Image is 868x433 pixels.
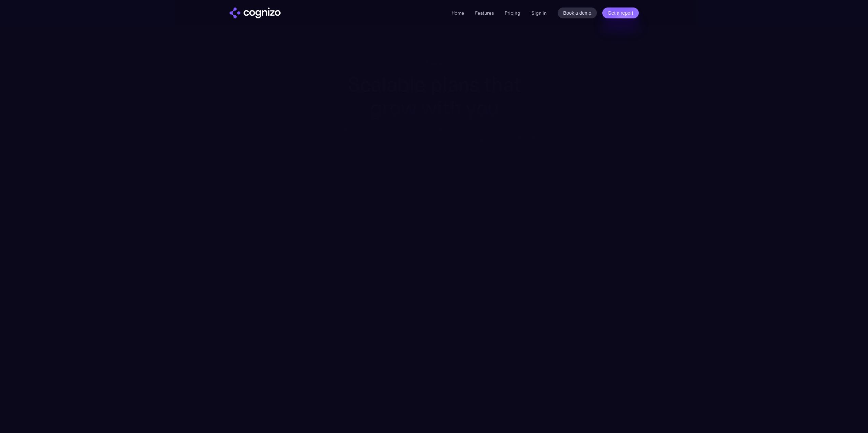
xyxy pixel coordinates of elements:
a: Home [452,10,464,16]
a: Sign in [531,9,547,17]
h1: Scalable plans that grow with you [324,73,544,120]
div: Pricing [426,60,442,66]
img: cognizo logo [230,7,281,18]
a: Pricing [505,10,520,16]
a: Get a report [602,7,639,18]
a: home [230,7,281,18]
div: Turn AI search into a primary acquisition channel with deep analytics focused on action. Our ente... [324,125,544,143]
a: Book a demo [558,7,597,18]
a: Features [475,10,494,16]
